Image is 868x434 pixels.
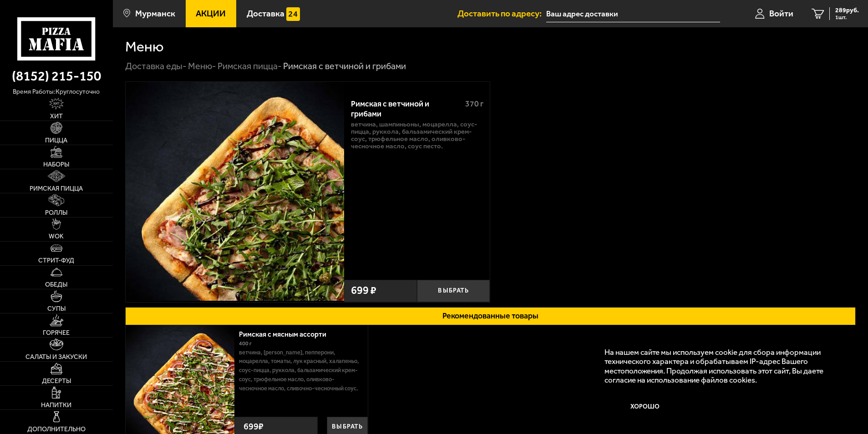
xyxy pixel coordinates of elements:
[546,5,720,22] input: Ваш адрес доставки
[351,285,376,296] span: 699 ₽
[239,348,361,393] p: ветчина, [PERSON_NAME], пепперони, моцарелла, томаты, лук красный, халапеньо, соус-пицца, руккола...
[351,121,483,150] p: ветчина, шампиньоны, моцарелла, соус-пицца, руккола, бальзамический крем-соус, трюфельное масло, ...
[604,348,841,385] p: На нашем сайте мы используем cookie для сбора информации технического характера и обрабатываем IP...
[126,82,344,302] a: Римская с ветчиной и грибами
[835,15,859,20] span: 1 шт.
[604,394,686,421] button: Хорошо
[43,330,70,336] span: Горячее
[286,7,300,21] img: 15daf4d41897b9f0e9f617042186c801.svg
[125,307,856,326] button: Рекомендованные товары
[125,61,187,71] a: Доставка еды-
[126,82,344,300] img: Римская с ветчиной и грибами
[239,330,335,338] a: Римская с мясным ассорти
[283,61,406,72] div: Римская с ветчиной и грибами
[417,280,490,302] button: Выбрать
[27,426,86,433] span: Дополнительно
[465,99,483,109] span: 370 г
[769,9,793,18] span: Войти
[41,402,71,409] span: Напитки
[196,9,226,18] span: Акции
[38,257,74,264] span: Стрит-фуд
[30,186,83,192] span: Римская пицца
[45,137,67,144] span: Пицца
[125,40,164,54] h1: Меню
[835,7,859,14] span: 289 руб.
[45,282,67,288] span: Обеды
[43,161,69,168] span: Наборы
[188,61,216,71] a: Меню-
[42,378,71,384] span: Десерты
[49,233,64,240] span: WOK
[457,9,546,18] span: Доставить по адресу:
[50,113,63,120] span: Хит
[351,99,457,119] div: Римская с ветчиной и грибами
[47,306,66,312] span: Супы
[239,340,252,347] span: 400 г
[45,210,67,216] span: Роллы
[247,9,284,18] span: Доставка
[25,354,87,360] span: Салаты и закуски
[135,9,175,18] span: Мурманск
[218,61,282,71] a: Римская пицца-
